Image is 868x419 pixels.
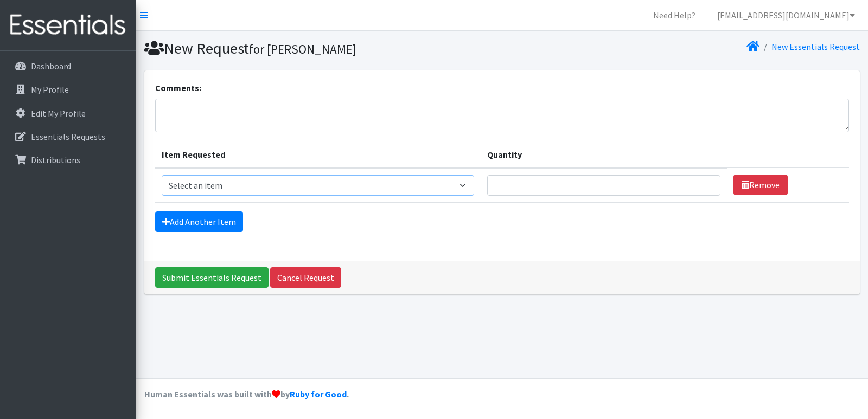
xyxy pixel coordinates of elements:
small: for [PERSON_NAME] [249,41,356,57]
a: Need Help? [644,4,704,26]
a: [EMAIL_ADDRESS][DOMAIN_NAME] [709,4,864,26]
a: Ruby for Good [290,389,347,399]
a: Dashboard [4,55,131,77]
strong: Human Essentials was built with by . [144,389,349,399]
a: Distributions [4,149,131,171]
img: HumanEssentials [4,7,131,43]
a: New Essentials Request [771,41,860,52]
p: Dashboard [31,61,71,72]
th: Quantity [481,141,727,168]
input: Submit Essentials Request [155,267,269,288]
a: Add Another Item [155,211,243,232]
a: Essentials Requests [4,126,131,147]
a: Cancel Request [270,267,341,288]
a: Remove [733,175,788,195]
p: Edit My Profile [31,108,86,119]
a: Edit My Profile [4,102,131,124]
p: Distributions [31,154,80,165]
p: My Profile [31,84,69,95]
th: Item Requested [155,141,481,168]
label: Comments: [155,81,201,94]
h1: New Request [144,39,498,58]
a: My Profile [4,79,131,100]
p: Essentials Requests [31,131,105,142]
